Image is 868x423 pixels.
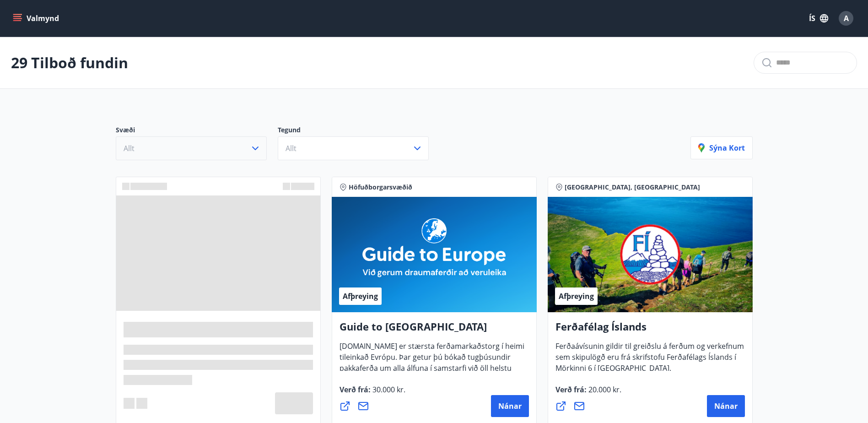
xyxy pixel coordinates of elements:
button: Sýna kort [690,136,753,159]
span: Ferðaávísunin gildir til greiðslu á ferðum og verkefnum sem skipulögð eru frá skrifstofu Ferðafél... [555,341,744,380]
span: Allt [124,143,135,153]
span: Nánar [498,401,522,411]
span: Allt [286,143,297,153]
span: Afþreying [559,291,594,301]
span: 30.000 kr. [371,385,405,395]
span: Verð frá : [555,385,621,402]
p: Tegund [278,125,440,136]
button: menu [11,10,63,27]
button: ÍS [804,10,833,27]
span: [DOMAIN_NAME] er stærsta ferðamarkaðstorg í heimi tileinkað Evrópu. Þar getur þú bókað tugþúsundi... [340,341,524,402]
p: Svæði [116,125,278,136]
h4: Guide to [GEOGRAPHIC_DATA] [340,320,529,341]
button: Allt [278,136,429,160]
p: Sýna kort [698,143,745,153]
h4: Ferðafélag Íslands [555,320,745,341]
span: Verð frá : [340,385,405,402]
span: Nánar [714,401,738,411]
button: Allt [116,136,267,160]
span: 20.000 kr. [587,385,621,395]
p: 29 Tilboð fundin [11,53,128,73]
span: Höfuðborgarsvæðið [349,183,412,192]
span: [GEOGRAPHIC_DATA], [GEOGRAPHIC_DATA] [565,183,700,192]
button: Nánar [491,395,529,417]
button: A [835,7,857,29]
span: A [844,13,849,23]
span: Afþreying [343,291,378,301]
button: Nánar [707,395,745,417]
